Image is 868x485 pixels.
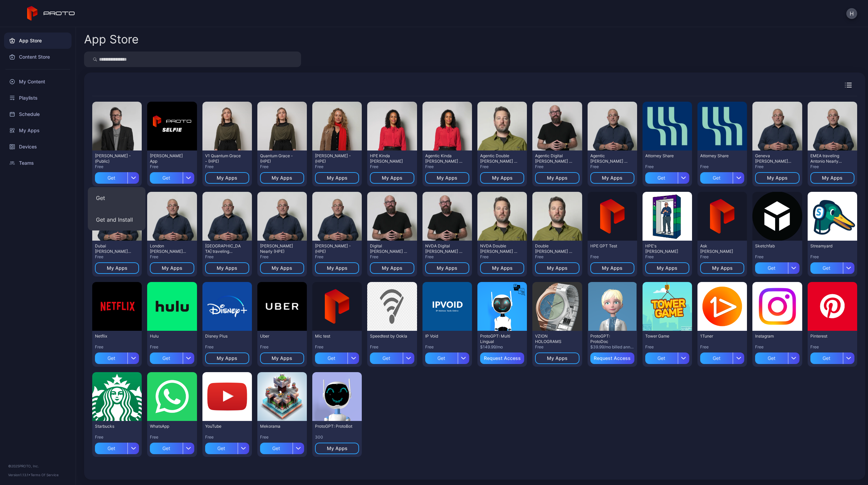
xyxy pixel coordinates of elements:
div: ProtoGPT: ProtoDoc [590,334,628,344]
div: My Apps [327,175,348,181]
div: © 2025 PROTO, Inc. [8,463,67,469]
div: Mekorama [260,424,297,429]
button: My Apps [205,172,249,184]
div: App Store [4,33,72,49]
div: Free [370,254,414,260]
div: Free [260,254,304,260]
div: My Apps [547,175,568,181]
div: Free [755,164,799,169]
div: Starbucks [95,424,132,429]
div: HPE Kinda Krista [370,153,407,164]
div: Get [315,352,348,364]
button: My Apps [95,262,139,274]
div: Agentic Kinda Krista - (HPE) [425,153,462,164]
button: Get [95,350,139,364]
div: Instagram [755,334,792,339]
div: My Apps [767,175,788,181]
div: My Apps [602,265,623,271]
div: Free [645,344,689,350]
button: My Apps [315,443,359,454]
button: Request Access [590,352,634,364]
div: Get [95,443,127,454]
div: My Apps [437,175,457,181]
button: My Apps [535,262,579,274]
div: My Apps [272,265,292,271]
button: Get [810,260,854,274]
div: WhatsApp [150,424,187,429]
div: My Apps [107,265,127,271]
button: My Apps [590,172,634,184]
a: Playlists [4,90,72,106]
button: My Apps [425,172,469,184]
div: Antonio Neri - (HPE) [315,243,352,254]
div: North America traveling Antonio Nearly (HPE) [205,243,242,254]
button: H [846,8,857,19]
div: My Apps [437,265,457,271]
div: Get [150,172,182,184]
button: Get [150,440,194,454]
div: Free [425,344,469,350]
div: My Apps [602,175,623,181]
a: Content Store [4,49,72,65]
div: Quantum Grace - (HPE) [260,153,297,164]
button: Get [700,169,744,184]
button: Get [755,260,799,274]
div: 300 [315,435,359,440]
div: Request Access [594,356,631,361]
div: Agentic Double Dan - (HPE) [480,153,517,164]
div: My Apps [822,175,843,181]
button: My Apps [645,262,689,274]
div: Free [425,164,469,169]
button: Get [645,169,689,184]
a: My Apps [4,122,72,139]
div: EMEA traveling Antonio Nearly (HPE) [810,153,848,164]
div: Ask Antonio [700,243,737,254]
div: Agentic Digital Daniel - (HPE) [535,153,572,164]
div: Free [700,344,744,350]
a: Teams [4,155,72,171]
div: My Apps [272,175,292,181]
div: Lisa Kristine - (HPE) [315,153,352,164]
div: My Apps [547,356,568,361]
div: Get [95,172,127,184]
div: Free [260,344,304,350]
div: Free [535,254,579,260]
div: Free [95,435,139,440]
div: Geneva Antonio Nearly (HPE) [755,153,792,164]
button: Get [88,187,145,209]
div: Sketchfab [755,243,792,249]
div: Digital Daniel - (HPE) [370,243,407,254]
button: My Apps [205,262,249,274]
div: Free [95,164,139,169]
div: Free [150,164,194,169]
div: Free [95,254,139,260]
div: Free [810,344,854,350]
div: Request Access [484,356,521,361]
div: Free [205,435,249,440]
div: NVDA Double Dan - (HPE) [480,243,517,254]
button: My Apps [260,352,304,364]
div: My Apps [547,265,568,271]
button: My Apps [480,262,524,274]
div: Free [425,254,469,260]
div: Free [590,164,634,169]
div: ProtoGPT: ProtoBot [315,424,352,429]
button: My Apps [315,172,359,184]
div: Uber [260,334,297,339]
div: My Content [4,74,72,90]
div: David Selfie App [150,153,187,164]
div: Free [370,344,414,350]
div: NVDA Digital Daniel - (HPE) [425,243,462,254]
div: VZION HOLOGRAMS [535,334,572,344]
div: Pinterest [810,334,848,339]
button: Get [425,350,469,364]
a: Schedule [4,106,72,122]
div: Get [810,262,843,274]
button: Get [260,440,304,454]
button: My Apps [205,352,249,364]
span: Version 1.13.1 • [8,473,31,477]
div: Free [590,254,634,260]
div: Get [755,262,788,274]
